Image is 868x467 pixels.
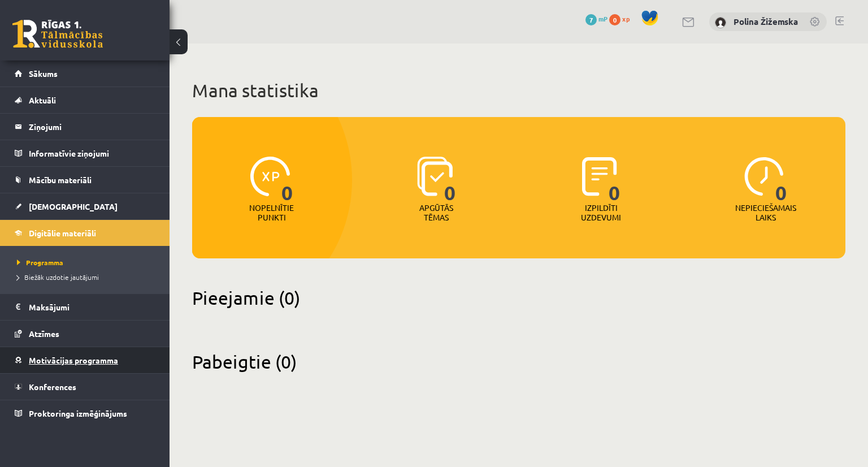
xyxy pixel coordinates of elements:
span: Proktoringa izmēģinājums [29,408,127,418]
a: Konferences [15,374,155,400]
span: Digitālie materiāli [29,228,96,238]
span: Mācību materiāli [29,175,92,185]
a: Motivācijas programma [15,347,155,373]
span: Programma [17,258,63,267]
span: 0 [444,157,456,203]
span: [DEMOGRAPHIC_DATA] [29,201,118,211]
span: Aktuāli [29,95,56,105]
a: Mācību materiāli [15,167,155,193]
span: mP [598,14,607,23]
a: Programma [17,257,158,267]
h2: Pabeigtie (0) [192,351,845,373]
a: Informatīvie ziņojumi [15,140,155,166]
a: Biežāk uzdotie jautājumi [17,272,158,282]
img: icon-xp-0682a9bc20223a9ccc6f5883a126b849a74cddfe5390d2b41b4391c66f2066e7.svg [250,157,290,196]
span: Konferences [29,382,76,392]
p: Nopelnītie punkti [249,203,294,222]
p: Izpildīti uzdevumi [579,203,623,222]
p: Nepieciešamais laiks [735,203,796,222]
a: 7 mP [585,14,607,23]
h1: Mana statistika [192,79,845,102]
a: Polina Žižemska [734,16,798,27]
a: Aktuāli [15,87,155,113]
a: Digitālie materiāli [15,220,155,246]
span: 7 [585,14,597,25]
span: Sākums [29,68,58,79]
a: [DEMOGRAPHIC_DATA] [15,193,155,219]
a: Proktoringa izmēģinājums [15,400,155,426]
span: 0 [281,157,293,203]
span: 0 [609,157,620,203]
a: 0 xp [609,14,635,23]
span: Motivācijas programma [29,355,118,365]
span: Biežāk uzdotie jautājumi [17,273,99,282]
img: Polina Žižemska [715,17,726,28]
a: Atzīmes [15,321,155,347]
legend: Informatīvie ziņojumi [29,140,155,166]
span: xp [622,14,630,23]
a: Rīgas 1. Tālmācības vidusskola [12,20,103,48]
img: icon-learned-topics-4a711ccc23c960034f471b6e78daf4a3bad4a20eaf4de84257b87e66633f6470.svg [417,157,453,196]
span: 0 [609,14,620,25]
p: Apgūtās tēmas [414,203,458,222]
img: icon-completed-tasks-ad58ae20a441b2904462921112bc710f1caf180af7a3daa7317a5a94f2d26646.svg [582,157,617,196]
span: 0 [775,157,787,203]
a: Ziņojumi [15,114,155,140]
a: Sākums [15,60,155,87]
h2: Pieejamie (0) [192,287,845,309]
span: Atzīmes [29,328,59,339]
a: Maksājumi [15,294,155,320]
legend: Maksājumi [29,294,155,320]
legend: Ziņojumi [29,114,155,140]
img: icon-clock-7be60019b62300814b6bd22b8e044499b485619524d84068768e800edab66f18.svg [744,157,784,196]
